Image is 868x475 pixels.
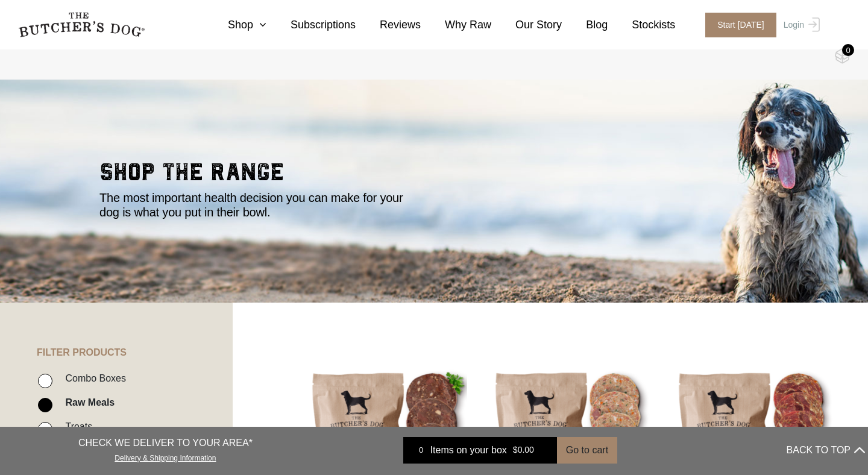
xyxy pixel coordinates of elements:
span: Items on your box [430,443,507,458]
a: Stockists [608,17,675,33]
bdi: 0.00 [513,445,534,455]
a: Login [781,13,820,37]
p: CHECK WE DELIVER TO YOUR AREA* [78,436,253,450]
a: Our Story [491,17,562,33]
h2: shop the range [99,160,769,190]
label: Treats [59,418,92,435]
a: 0 Items on your box $0.00 [403,437,557,464]
img: TBD_Cart-Empty.png [835,48,850,64]
a: Subscriptions [266,17,356,33]
a: Delivery & Shipping Information [115,451,216,462]
span: Start [DATE] [705,13,776,37]
label: Raw Meals [59,394,115,411]
p: The most important health decision you can make for your dog is what you put in their bowl. [99,190,419,219]
span: $ [513,445,518,455]
label: Combo Boxes [59,370,126,386]
div: 0 [412,444,430,456]
button: BACK TO TOP [787,436,865,465]
a: Shop [204,17,266,33]
a: Why Raw [421,17,491,33]
a: Start [DATE] [693,13,781,37]
button: Go to cart [557,437,617,464]
a: Reviews [356,17,421,33]
a: Blog [562,17,608,33]
div: 0 [842,44,854,56]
